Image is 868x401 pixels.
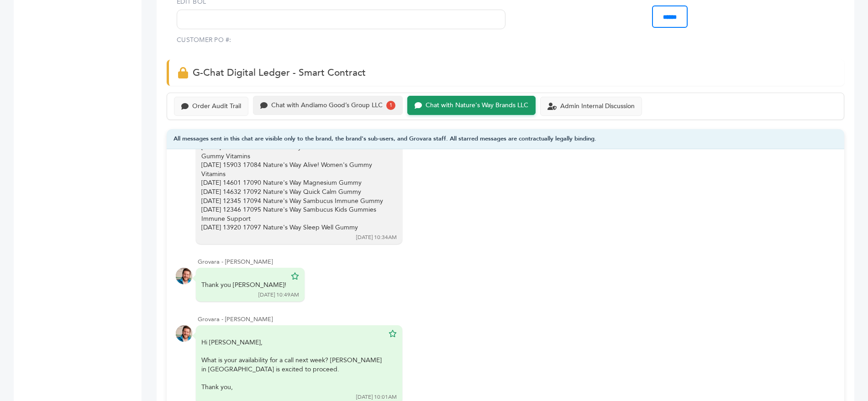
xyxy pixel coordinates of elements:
div: [DATE] 10:34AM [356,234,397,241]
div: Chat with Nature's Way Brands LLC [426,102,528,109]
div: 1 [386,101,395,110]
span: G-Chat Digital Ledger - Smart Contract [193,66,366,79]
div: Grovara - [PERSON_NAME] [198,315,835,323]
div: Hi [PERSON_NAME], [201,338,384,392]
label: CUSTOMER PO #: [177,36,231,45]
div: Order Audit Trail [192,103,241,110]
div: Admin Internal Discussion [560,103,635,110]
div: What is your availability for a call next week? [PERSON_NAME] in [GEOGRAPHIC_DATA] is excited to ... [201,356,384,374]
div: Chat with Andiamo Good’s Group LLC [271,102,383,109]
div: All messages sent in this chat are visible only to the brand, the brand's sub-users, and Grovara ... [167,129,844,150]
div: Grovara - [PERSON_NAME] [198,258,835,266]
div: [DATE] 10:49AM [258,291,299,299]
div: [DATE] 10:01AM [356,393,397,401]
div: Thank you, [201,383,384,392]
div: Thank you [PERSON_NAME]! [201,281,286,290]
